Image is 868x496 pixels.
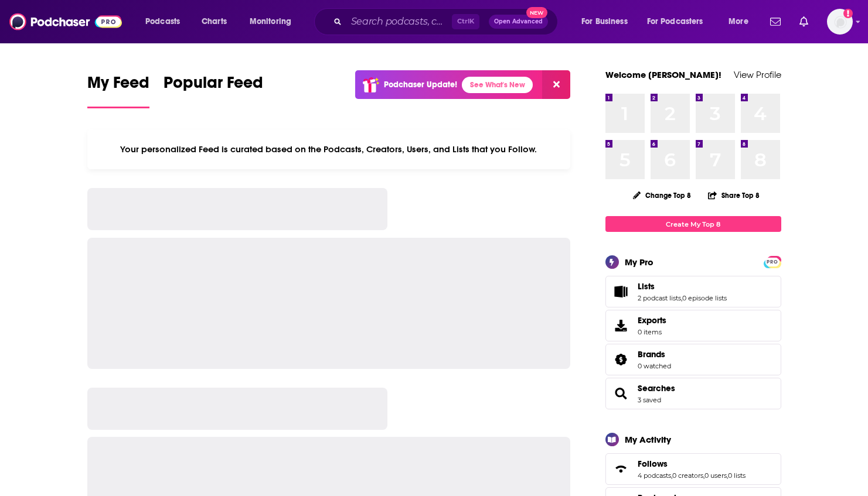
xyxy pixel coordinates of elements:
span: Ctrl K [452,14,479,29]
span: Logged in as skimonkey [827,9,853,35]
span: PRO [765,258,780,266]
p: Podchaser Update! [384,80,457,90]
a: Charts [194,12,234,31]
span: New [526,7,547,18]
button: Share Top 8 [707,184,760,207]
span: Podcasts [145,13,180,30]
input: Search podcasts, credits, & more... [346,12,452,31]
button: open menu [720,12,763,31]
button: open menu [573,12,642,31]
span: Open Advanced [494,19,543,25]
span: Lists [638,281,655,292]
a: Show notifications dropdown [795,12,813,32]
button: open menu [241,12,307,31]
button: Open AdvancedNew [489,15,548,29]
span: Follows [638,459,668,469]
svg: Add a profile image [843,9,853,18]
button: Show profile menu [827,9,853,35]
div: My Activity [625,434,671,445]
div: Search podcasts, credits, & more... [325,8,569,35]
span: Lists [605,276,781,307]
a: 0 watched [638,362,671,370]
a: 0 episode lists [682,294,727,302]
span: Exports [638,315,666,326]
a: 0 users [704,471,727,480]
a: PRO [765,257,780,266]
span: Exports [610,317,633,334]
a: 3 saved [638,396,661,404]
a: 4 podcasts [638,471,671,480]
a: Exports [605,310,781,341]
a: Searches [638,383,675,394]
a: Show notifications dropdown [765,12,785,32]
span: , [727,471,728,480]
a: 2 podcast lists [638,294,681,302]
a: Welcome [PERSON_NAME]! [605,69,721,80]
a: Brands [610,351,633,368]
a: Brands [638,349,671,360]
span: Follows [605,453,781,485]
a: Popular Feed [164,73,263,108]
span: , [703,471,704,480]
a: Follows [610,461,633,477]
span: My Feed [87,73,149,100]
a: 0 creators [672,471,703,480]
span: Charts [202,13,227,30]
a: 0 lists [728,471,746,480]
a: Lists [610,283,633,300]
img: User Profile [827,9,853,35]
span: Brands [605,344,781,375]
span: For Podcasters [647,13,703,30]
a: See What's New [462,77,533,93]
a: Searches [610,385,633,402]
span: More [729,13,748,30]
a: View Profile [734,69,781,80]
span: , [681,294,682,302]
img: Podchaser - Follow, Share and Rate Podcasts [9,11,122,33]
span: 0 items [638,328,666,336]
button: open menu [137,12,195,31]
span: , [671,471,672,480]
a: Create My Top 8 [605,216,781,232]
button: open menu [639,12,720,31]
span: Popular Feed [164,73,263,100]
div: My Pro [625,256,653,268]
button: Change Top 8 [626,188,699,203]
div: Your personalized Feed is curated based on the Podcasts, Creators, Users, and Lists that you Follow. [87,129,571,169]
span: Brands [638,349,665,360]
span: Searches [605,378,781,409]
a: My Feed [87,73,149,108]
a: Lists [638,281,727,292]
a: Follows [638,459,746,469]
span: For Business [581,13,628,30]
span: Monitoring [250,13,291,30]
